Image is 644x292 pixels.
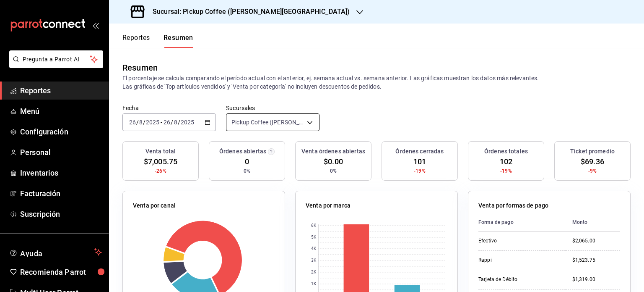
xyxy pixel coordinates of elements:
[484,147,528,156] h3: Órdenes totales
[180,119,195,126] input: ----
[133,201,176,210] p: Venta por canal
[143,119,145,126] span: /
[161,119,162,126] span: -
[566,213,620,231] th: Monto
[129,119,136,126] input: --
[311,270,317,275] text: 2K
[395,147,444,156] h3: Órdenes cerradas
[478,276,559,283] div: Tarjeta de Débito
[588,167,597,175] span: -9%
[478,201,548,210] p: Venta por formas de pago
[122,61,158,74] div: Resumen
[20,266,102,278] span: Recomienda Parrot
[311,247,317,251] text: 4K
[20,167,102,179] span: Inventarios
[572,276,620,283] div: $1,319.00
[122,74,631,91] p: El porcentaje se calcula comparando el período actual con el anterior, ej. semana actual vs. sema...
[20,126,102,137] span: Configuración
[164,34,193,48] button: Resumen
[500,167,512,175] span: -19%
[178,119,180,126] span: /
[9,50,103,68] button: Pregunta a Parrot AI
[155,167,166,175] span: -26%
[163,119,171,126] input: --
[245,156,249,167] span: 0
[500,156,512,167] span: 102
[136,119,139,126] span: /
[146,7,350,17] h3: Sucursal: Pickup Coffee ([PERSON_NAME][GEOGRAPHIC_DATA])
[306,201,351,210] p: Venta por marca
[174,119,178,126] input: --
[324,156,343,167] span: $0.00
[122,34,193,48] div: navigation tabs
[311,282,317,287] text: 1K
[311,258,317,263] text: 3K
[139,119,143,126] input: --
[171,119,173,126] span: /
[122,34,150,48] button: Reportes
[23,55,90,64] span: Pregunta a Parrot AI
[414,167,426,175] span: -19%
[20,105,102,117] span: Menú
[330,167,337,175] span: 0%
[144,156,177,167] span: $7,005.75
[478,257,559,264] div: Rappi
[6,61,103,70] a: Pregunta a Parrot AI
[572,257,620,264] div: $1,523.75
[20,208,102,220] span: Suscripción
[122,105,216,111] label: Fecha
[219,147,266,156] h3: Órdenes abiertas
[572,237,620,245] div: $2,065.00
[20,85,102,96] span: Reportes
[20,247,91,257] span: Ayuda
[311,235,317,240] text: 5K
[478,237,559,245] div: Efectivo
[145,119,160,126] input: ----
[413,156,426,167] span: 101
[145,147,176,156] h3: Venta total
[311,224,317,228] text: 6K
[301,147,365,156] h3: Venta órdenes abiertas
[244,167,250,175] span: 0%
[92,22,99,29] button: open_drawer_menu
[478,213,566,231] th: Forma de pago
[231,118,304,126] span: Pickup Coffee ([PERSON_NAME][GEOGRAPHIC_DATA])
[581,156,604,167] span: $69.36
[20,188,102,199] span: Facturación
[226,105,319,111] label: Sucursales
[20,147,102,158] span: Personal
[570,147,615,156] h3: Ticket promedio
